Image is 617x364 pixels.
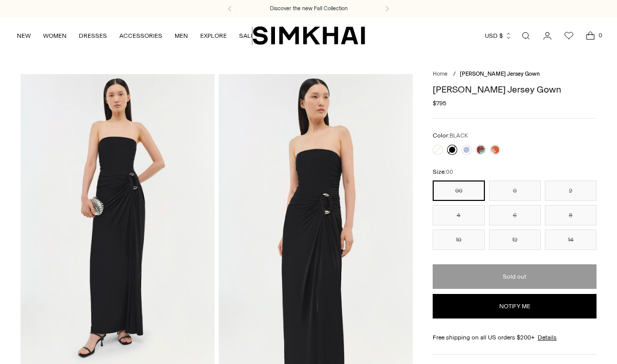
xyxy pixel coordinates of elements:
[119,25,162,47] a: ACCESSORIES
[446,169,453,175] span: 00
[433,180,484,201] button: 00
[270,5,348,13] a: Discover the new Fall Collection
[433,85,597,94] h1: [PERSON_NAME] Jersey Gown
[460,71,540,77] span: [PERSON_NAME] Jersey Gown
[433,131,468,141] label: Color:
[433,99,446,108] span: $795
[559,26,579,46] a: Wishlist
[433,333,597,342] div: Free shipping on all US orders $200+
[433,294,597,318] button: Notify me
[537,26,558,46] a: Go to the account page
[516,26,536,46] a: Open search modal
[450,132,468,139] span: BLACK
[433,167,453,177] label: Size:
[489,230,541,250] button: 12
[485,25,512,47] button: USD $
[545,205,597,225] button: 8
[489,205,541,225] button: 6
[79,25,107,47] a: DRESSES
[545,180,597,201] button: 2
[175,25,188,47] a: MEN
[252,26,365,45] a: SIMKHAI
[595,31,605,40] span: 0
[453,70,456,79] div: /
[17,25,31,47] a: NEW
[433,205,484,225] button: 4
[43,25,67,47] a: WOMEN
[545,230,597,250] button: 14
[489,180,541,201] button: 0
[538,333,557,342] a: Details
[239,25,254,47] a: SALE
[433,230,484,250] button: 10
[433,70,597,79] nav: breadcrumbs
[200,25,227,47] a: EXPLORE
[433,71,448,77] a: Home
[580,26,601,46] a: Open cart modal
